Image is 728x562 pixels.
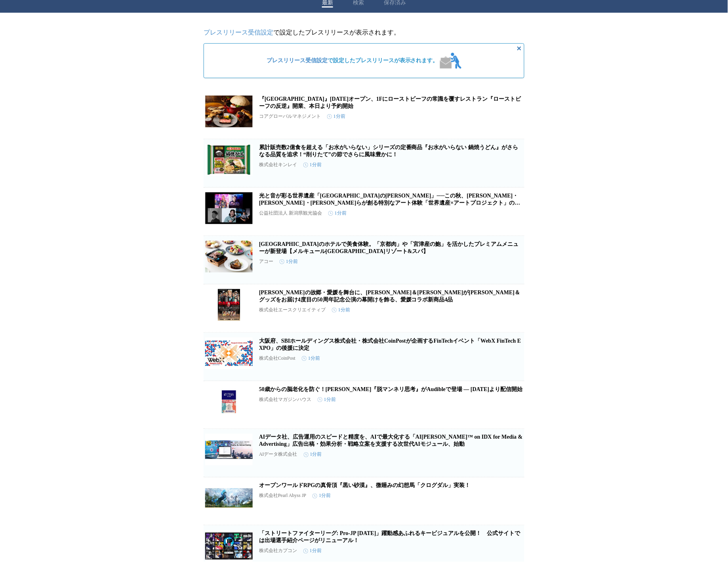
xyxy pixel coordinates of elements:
img: 友近の故郷・愛媛を舞台に、友近＆水谷千重子がグルメ＆グッズをお届け4度目の50周年記念公演の幕開けを飾る、愛媛コラボ新商品4品 [205,289,253,321]
img: 『クインテッサホテル広島銀山町』8月16日（土）オープン、1Fにローストビーフの常識を覆すレストラン『ローストビーフの反逆』開業、本日より予約開始 [205,96,253,127]
time: 1分前 [328,210,347,217]
img: 累計販売数2億食を超える「お水がいらない」シリーズの定番商品『お水がいらない 鍋焼うどん』がさらなる品質を追求！“削りたて”の節でさらに風味豊かに！ [205,144,253,176]
p: 株式会社エースクリエイティブ [259,307,326,313]
time: 1分前 [303,161,322,168]
time: 1分前 [304,451,322,458]
p: 株式会社カプコン [259,548,297,554]
a: プレスリリース受信設定 [267,58,328,63]
a: AIデータ社、広告運用のスピードと精度を、AIで最大化する「AI[PERSON_NAME]™ on IDX for Media & Advertising」広告出稿・効果分析・戦略立案を支援する... [259,434,523,447]
time: 1分前 [280,258,298,265]
img: 光と音が彩る世界遺産「佐渡島の金山」──この秋、蜷川実花・宮田裕章・桑名功らが創る特別なアート体験「世界遺産×アートプロジェクト」の実施決定 [205,192,253,224]
p: AIデータ株式会社 [259,451,297,458]
p: 株式会社Pearl Abyss JP [259,493,306,499]
img: 50歳からの脳老化を防ぐ！和田秀樹『脱マンネリ思考』がAudibleで登場 — 8月14日より配信開始 [205,386,253,418]
img: AIデータ社、広告運用のスピードと精度を、AIで最大化する「AI孔明™ on IDX for Media & Advertising」広告出稿・効果分析・戦略立案を支援する次世代AIモジュール、始動 [205,434,253,466]
a: 「ストリートファイターリーグ: Pro-JP [DATE]」躍動感あふれるキービジュアルを公開！ 公式サイトでは出場選手紹介ページがリニューアル！ [259,531,520,544]
time: 1分前 [332,307,350,313]
time: 1分前 [318,396,336,403]
p: 株式会社マガジンハウス [259,396,311,403]
a: 大阪府、SBIホールディングス株式会社・株式会社CoinPostが企画するFinTechイベント「WebX FinTech EXPO」の後援に決定 [259,338,521,351]
time: 1分前 [313,493,331,499]
img: 大阪府、SBIホールディングス株式会社・株式会社CoinPostが企画するFinTechイベント「WebX FinTech EXPO」の後援に決定 [205,338,253,369]
a: 50歳からの脳老化を防ぐ！[PERSON_NAME]『脱マンネリ思考』がAudibleで登場 — [DATE]より配信開始 [259,386,523,392]
a: 光と音が彩る世界遺産「[GEOGRAPHIC_DATA]の[PERSON_NAME]」──この秋、[PERSON_NAME]・[PERSON_NAME]・[PERSON_NAME]らが創る特別な... [259,193,520,213]
p: 公益社団法人 新潟県観光協会 [259,210,322,217]
a: 『[GEOGRAPHIC_DATA]』[DATE]オープン、1Fにローストビーフの常識を覆すレストラン『ローストビーフの反逆』開業、本日より予約開始 [259,96,521,109]
button: 非表示にする [515,44,524,53]
a: オープンワールドRPGの真骨頂『黒い砂漠』、微睡みの幻想馬「クログダル」実装！ [259,483,471,489]
img: 京都・宮津のホテルで美食体験。「京都肉」や「宮津産の鮑」を活かしたプレミアムメニューが新登場【メルキュール京都宮津リゾート&スパ】 [205,241,253,272]
img: オープンワールドRPGの真骨頂『黒い砂漠』、微睡みの幻想馬「クログダル」実装！ [205,482,253,514]
time: 1分前 [327,113,345,120]
p: 株式会社キンレイ [259,161,297,168]
p: アコー [259,258,273,265]
img: 「ストリートファイターリーグ: Pro-JP 2025」躍動感あふれるキービジュアルを公開！ 公式サイトでは出場選手紹介ページがリニューアル！ [205,530,253,562]
a: [PERSON_NAME]の故郷・愛媛を舞台に、[PERSON_NAME]＆[PERSON_NAME]が[PERSON_NAME]＆グッズをお届け4度目の50周年記念公演の幕開けを飾る、愛媛コラ... [259,290,520,303]
time: 1分前 [302,355,320,362]
a: 累計販売数2億食を超える「お水がいらない」シリーズの定番商品『お水がいらない 鍋焼うどん』がさらなる品質を追求！“削りたて”の節でさらに風味豊かに！ [259,144,518,157]
a: [GEOGRAPHIC_DATA]のホテルで美食体験。「京都肉」や「宮津産の鮑」を活かしたプレミアムメニューが新登場【メルキュール[GEOGRAPHIC_DATA]リゾート&スパ】 [259,241,518,254]
time: 1分前 [303,548,322,554]
a: プレスリリース受信設定 [204,29,273,36]
span: で設定したプレスリリースが表示されます。 [267,57,438,64]
p: で設定したプレスリリースが表示されます。 [204,29,524,37]
p: 株式会社CoinPost [259,355,295,362]
p: コアグローバルマネジメント [259,113,321,120]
